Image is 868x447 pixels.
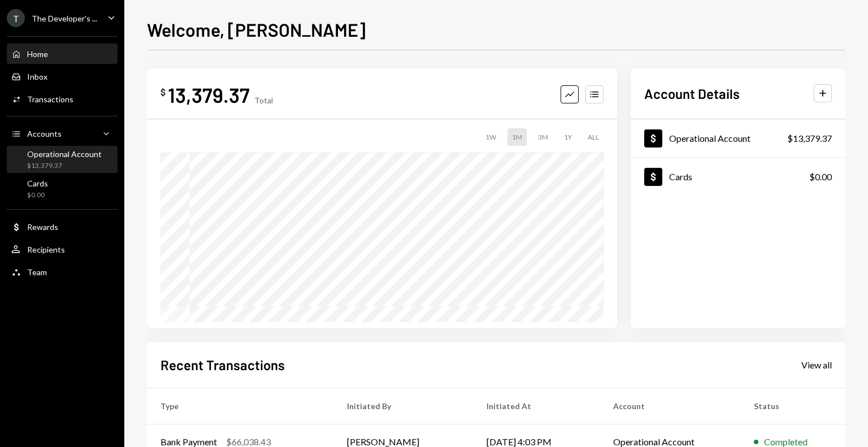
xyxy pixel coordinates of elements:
div: Home [27,49,48,59]
th: Initiated By [333,388,473,424]
div: Recipients [27,245,65,254]
div: 1Y [559,128,576,146]
div: $0.00 [809,170,832,184]
a: Recipients [7,239,118,259]
div: Operational Account [27,149,102,159]
a: Team [7,262,118,282]
div: Cards [669,171,692,182]
div: The Developer's ... [32,14,97,23]
a: Operational Account$13,379.37 [631,119,845,157]
div: $13,379.37 [27,161,102,171]
div: Team [27,267,47,277]
a: Rewards [7,216,118,237]
div: $13,379.37 [787,132,832,145]
div: 1M [507,128,527,146]
a: Accounts [7,123,118,144]
th: Account [600,388,741,424]
div: 13,379.37 [168,82,250,107]
div: Rewards [27,222,58,232]
a: Home [7,44,118,64]
div: View all [801,359,832,371]
a: Cards$0.00 [631,158,845,196]
div: Accounts [27,129,62,138]
th: Status [740,388,845,424]
div: $0.00 [27,190,48,200]
div: Inbox [27,72,47,81]
a: Cards$0.00 [7,175,118,202]
div: Total [254,96,273,105]
th: Initiated At [473,388,600,424]
div: ALL [583,128,604,146]
h2: Recent Transactions [160,355,285,374]
div: Transactions [27,94,73,104]
div: T [7,9,25,27]
h2: Account Details [644,84,740,103]
h1: Welcome, [PERSON_NAME] [147,18,366,41]
div: Cards [27,179,48,188]
div: 1W [481,128,501,146]
a: Inbox [7,66,118,86]
a: View all [801,358,832,371]
a: Operational Account$13,379.37 [7,146,118,173]
th: Type [147,388,333,424]
div: Operational Account [669,133,750,144]
a: Transactions [7,89,118,109]
div: 3M [533,128,553,146]
div: $ [160,86,166,98]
